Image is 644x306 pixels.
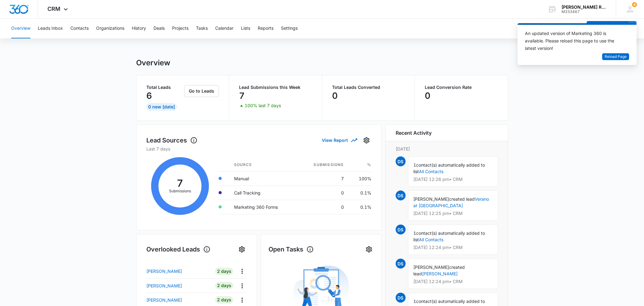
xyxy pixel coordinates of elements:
[146,268,182,274] p: [PERSON_NAME]
[425,85,498,90] p: Lead Conversion Rate
[146,268,214,274] a: [PERSON_NAME]
[298,158,349,172] th: Submissions
[396,190,406,200] span: DS
[146,85,183,90] p: Total Leads
[413,264,449,270] span: [PERSON_NAME]
[413,245,493,250] p: [DATE] 12:24 pm • CRM
[332,85,405,90] p: Total Leads Converted
[172,19,189,38] button: Projects
[239,91,245,101] p: 7
[605,54,627,60] span: Reload Page
[184,88,219,94] a: Go to Leads
[146,245,211,254] h1: Overlooked Leads
[96,19,124,38] button: Organizations
[419,237,443,242] a: All Contacts
[413,279,493,284] p: [DATE] 12:24 pm • CRM
[413,196,449,202] span: [PERSON_NAME]
[132,19,146,38] button: History
[229,158,298,172] th: Source
[632,2,637,7] div: notifications count
[298,171,349,186] td: 7
[146,297,214,303] a: [PERSON_NAME]
[237,295,247,305] button: Actions
[396,156,406,166] span: DS
[229,186,298,200] td: Call Tracking
[146,297,182,303] p: [PERSON_NAME]
[298,200,349,214] td: 0
[525,30,622,52] div: An updated version of Marketing 360 is available. Please reload this page to use the latest version!
[396,293,406,303] span: DS
[562,10,607,14] div: account id
[396,259,406,269] span: DS
[146,136,198,145] h1: Lead Sources
[237,266,247,276] button: Actions
[349,171,371,186] td: 100%
[146,91,152,101] p: 6
[215,19,233,38] button: Calendar
[153,19,165,38] button: Deals
[136,58,170,68] h1: Overview
[364,244,374,254] button: Settings
[362,135,371,145] button: Settings
[229,200,298,214] td: Marketing 360 Forms
[396,225,406,234] span: DS
[281,19,298,38] button: Settings
[413,211,493,216] p: [DATE] 12:25 pm • CRM
[332,91,338,101] p: 0
[602,53,629,60] button: Reload Page
[396,129,432,137] h6: Recent Activity
[38,19,63,38] button: Leads Inbox
[215,268,233,275] div: 2 Days
[562,5,607,10] div: account name
[269,245,314,254] h1: Open Tasks
[146,103,177,111] div: 0 New [DATE]
[413,299,416,304] span: 1
[11,19,30,38] button: Overview
[419,169,443,174] a: All Contacts
[413,230,416,236] span: 1
[349,186,371,200] td: 0.1%
[146,282,182,289] p: [PERSON_NAME]
[258,19,273,38] button: Reports
[322,135,357,146] button: View Report
[146,282,214,289] a: [PERSON_NAME]
[349,158,371,172] th: %
[425,91,430,101] p: 0
[146,146,371,152] p: Last 7 days
[413,230,485,242] span: contact(s) automatically added to list
[237,281,247,291] button: Actions
[47,6,60,12] span: CRM
[215,282,233,289] div: 2 Days
[229,171,298,186] td: Manual
[422,271,458,276] a: [PERSON_NAME]
[396,146,498,152] p: [DATE]
[215,296,233,304] div: 2 Days
[245,103,281,108] p: 100% last 7 days
[587,21,628,36] button: Add Contact
[184,85,219,97] button: Go to Leads
[632,2,637,7] span: 6
[70,19,89,38] button: Contacts
[449,196,475,202] span: created lead
[298,186,349,200] td: 0
[413,177,493,181] p: [DATE] 12:26 pm • CRM
[349,200,371,214] td: 0.1%
[413,162,485,174] span: contact(s) automatically added to list
[239,85,312,90] p: Lead Submissions this Week
[237,244,247,254] button: Settings
[413,162,416,168] span: 1
[196,19,208,38] button: Tasks
[241,19,250,38] button: Lists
